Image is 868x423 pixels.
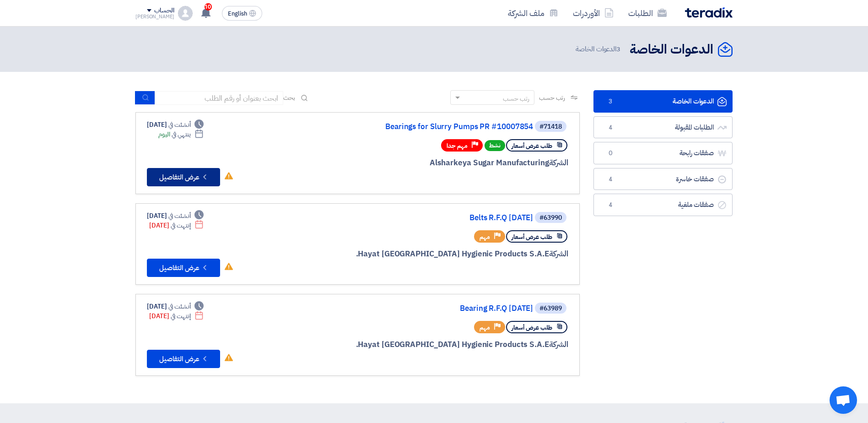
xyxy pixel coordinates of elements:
div: [DATE] [147,120,204,130]
a: Bearing R.F.Q [DATE] [350,304,533,313]
input: ابحث بعنوان أو رقم الطلب [155,91,283,105]
span: نشط [485,140,505,151]
span: الشركة [549,248,569,260]
span: مهم [480,323,490,332]
div: الحساب [154,7,174,15]
div: #63989 [539,305,562,312]
a: صفقات رابحة0 [593,142,733,164]
span: 3 [605,97,616,106]
span: أنشئت في [168,211,190,221]
span: 10 [205,3,212,11]
span: إنتهت في [171,311,190,321]
div: اليوم [158,130,204,139]
span: إنتهت في [171,221,190,230]
span: 4 [605,123,616,132]
a: صفقات خاسرة4 [593,168,733,190]
a: Bearings for Slurry Pumps PR #10007854 [350,123,533,131]
span: 3 [616,44,620,54]
div: [DATE] [147,211,204,221]
div: Alsharkeya Sugar Manufacturing [348,157,568,169]
div: Hayat [GEOGRAPHIC_DATA] Hygienic Products S.A.E. [348,339,568,351]
button: English [222,6,262,21]
a: الأوردرات [566,2,621,24]
a: الدعوات الخاصة3 [593,90,733,113]
div: Open chat [830,386,857,414]
div: [PERSON_NAME] [135,14,174,19]
a: صفقات ملغية4 [593,194,733,216]
div: [DATE] [147,302,204,311]
button: عرض التفاصيل [147,168,220,186]
img: Teradix logo [685,7,733,18]
div: #63990 [539,215,562,221]
div: Hayat [GEOGRAPHIC_DATA] Hygienic Products S.A.E. [348,248,568,260]
span: أنشئت في [168,302,190,311]
div: #71418 [539,124,562,130]
span: 4 [605,175,616,184]
h2: الدعوات الخاصة [630,41,713,59]
span: بحث [283,93,295,103]
div: [DATE] [149,311,204,321]
span: طلب عرض أسعار [512,141,552,150]
a: ملف الشركة [501,2,566,24]
img: profile_test.png [178,6,193,21]
span: رتب حسب [539,93,565,103]
a: الطلبات المقبولة4 [593,116,733,139]
span: 0 [605,149,616,158]
span: ينتهي في [172,130,190,139]
span: English [228,11,247,17]
span: أنشئت في [168,120,190,130]
span: 4 [605,201,616,210]
div: رتب حسب [503,94,529,103]
span: الشركة [549,157,569,168]
span: طلب عرض أسعار [512,323,552,332]
button: عرض التفاصيل [147,259,220,277]
span: الشركة [549,339,569,350]
span: الدعوات الخاصة [576,44,622,54]
div: [DATE] [149,221,204,230]
span: طلب عرض أسعار [512,233,552,241]
span: مهم جدا [447,141,468,150]
span: مهم [480,233,490,241]
button: عرض التفاصيل [147,350,220,368]
a: الطلبات [621,2,674,24]
a: Belts R.F.Q [DATE] [350,214,533,222]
